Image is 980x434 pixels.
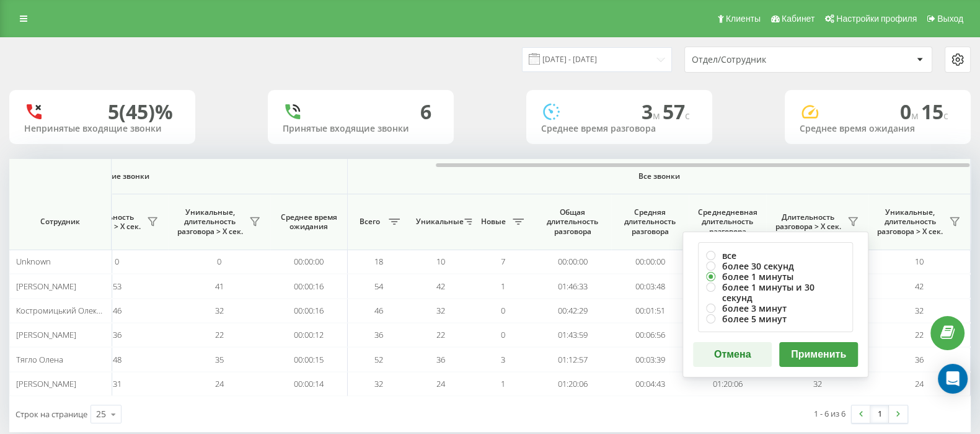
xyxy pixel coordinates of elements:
[543,207,602,237] span: Общая длительность разговора
[24,124,180,134] div: Непринятые входящие звонки
[16,281,76,292] span: [PERSON_NAME]
[283,124,439,134] div: Принятые входящие звонки
[501,256,505,267] span: 7
[534,250,611,274] td: 00:00:00
[20,217,100,227] span: Сотрудник
[938,364,968,394] div: Open Intercom Messenger
[436,256,445,267] span: 10
[915,378,924,389] span: 24
[270,299,348,323] td: 00:00:16
[706,314,845,324] label: более 5 минут
[685,109,690,122] span: c
[693,342,772,367] button: Отмена
[900,98,921,125] span: 0
[813,378,822,389] span: 32
[280,212,338,232] span: Среднее время ожидания
[113,329,121,340] span: 36
[215,378,224,389] span: 24
[611,250,689,274] td: 00:00:00
[915,329,924,340] span: 22
[800,124,956,134] div: Среднее время ожидания
[534,299,611,323] td: 00:42:29
[937,14,963,24] span: Выход
[875,207,945,237] span: Уникальные, длительность разговора > Х сек.
[270,372,348,396] td: 00:00:14
[374,354,383,365] span: 52
[541,124,697,134] div: Среднее время разговора
[706,250,845,261] label: все
[911,109,921,122] span: м
[270,274,348,298] td: 00:00:16
[501,354,505,365] span: 3
[16,329,76,340] span: [PERSON_NAME]
[642,98,663,125] span: 3
[782,14,814,24] span: Кабинет
[706,282,845,303] label: более 1 минуты и 30 секунд
[215,329,224,340] span: 22
[384,171,934,181] span: Все звонки
[814,407,845,420] div: 1 - 6 из 6
[374,305,383,316] span: 46
[374,378,383,389] span: 32
[534,274,611,298] td: 01:46:33
[534,323,611,347] td: 01:43:59
[270,347,348,371] td: 00:00:15
[663,98,690,125] span: 57
[374,329,383,340] span: 36
[420,100,431,124] div: 6
[16,354,63,365] span: Тягло Олена
[501,281,505,292] span: 1
[611,347,689,371] td: 00:03:39
[374,256,383,267] span: 18
[501,378,505,389] span: 1
[436,329,445,340] span: 22
[217,256,221,267] span: 0
[16,305,119,316] span: Костромицький Олександр
[915,256,924,267] span: 10
[620,207,679,237] span: Средняя длительность разговора
[726,14,761,24] span: Клиенты
[174,207,245,237] span: Уникальные, длительность разговора > Х сек.
[16,378,76,389] span: [PERSON_NAME]
[113,305,121,316] span: 46
[611,274,689,298] td: 00:03:48
[915,281,924,292] span: 42
[436,378,445,389] span: 24
[96,408,106,420] div: 25
[921,98,948,125] span: 15
[534,372,611,396] td: 01:20:06
[436,305,445,316] span: 32
[611,299,689,323] td: 00:01:51
[215,281,224,292] span: 41
[416,217,461,227] span: Уникальные
[706,303,845,314] label: более 3 минут
[653,109,663,122] span: м
[692,55,840,65] div: Отдел/Сотрудник
[113,281,121,292] span: 53
[15,409,87,420] span: Строк на странице
[706,271,845,282] label: более 1 минуты
[915,305,924,316] span: 32
[501,329,505,340] span: 0
[270,323,348,347] td: 00:00:12
[779,342,858,367] button: Применить
[113,354,121,365] span: 48
[915,354,924,365] span: 36
[501,305,505,316] span: 0
[113,378,121,389] span: 31
[354,217,385,227] span: Всего
[870,405,889,423] a: 1
[772,212,844,232] span: Длительность разговора > Х сек.
[611,372,689,396] td: 00:04:43
[611,323,689,347] td: 00:06:56
[689,372,766,396] td: 01:20:06
[215,354,224,365] span: 35
[16,256,51,267] span: Unknown
[698,207,757,237] span: Среднедневная длительность разговора
[436,281,445,292] span: 42
[270,250,348,274] td: 00:00:00
[108,100,173,124] div: 5 (45)%
[478,217,509,227] span: Новые
[706,261,845,271] label: более 30 секунд
[115,256,119,267] span: 0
